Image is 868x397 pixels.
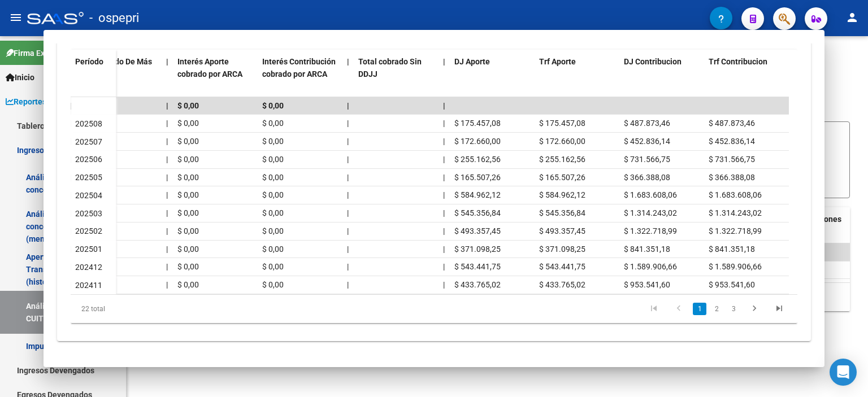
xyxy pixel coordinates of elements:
li: page 1 [691,299,708,319]
span: $ 165.507,26 [454,173,501,182]
span: $ 0,00 [262,137,284,146]
span: | [443,190,445,199]
a: go to next page [744,303,765,315]
datatable-header-cell: DJ Aporte [450,50,535,99]
span: 202508 [75,119,102,128]
span: | [166,119,168,128]
span: | [166,245,168,254]
span: $ 371.098,25 [539,245,585,254]
span: | [347,262,349,271]
a: 3 [727,303,740,315]
span: $ 1.589.906,66 [624,262,677,271]
span: | [166,208,168,217]
span: 202504 [75,191,102,200]
span: DJ Aporte [454,57,490,66]
span: $ 1.322.718,99 [709,226,762,235]
span: $ 1.314.243,02 [709,208,762,217]
span: $ 0,00 [262,155,284,164]
datatable-header-cell: | [162,50,173,99]
span: | [443,119,445,128]
span: $ 731.566,75 [709,155,755,164]
span: $ 0,00 [262,173,284,182]
span: $ 165.507,26 [539,173,585,182]
span: $ 0,00 [262,119,284,128]
div: 22 total [71,295,214,323]
span: | [443,155,445,164]
datatable-header-cell: | [342,50,354,99]
span: | [347,280,349,289]
span: $ 172.660,00 [539,137,585,146]
span: Firma Express [6,47,64,59]
span: $ 0,00 [262,262,284,271]
span: $ 1.589.906,66 [709,262,762,271]
span: $ 433.765,02 [539,280,585,289]
span: $ 545.356,84 [539,208,585,217]
span: 202502 [75,226,102,235]
span: | [166,226,168,235]
span: $ 1.322.718,99 [624,226,677,235]
span: $ 953.541,60 [624,280,670,289]
span: $ 0,00 [262,245,284,254]
span: $ 371.098,25 [454,245,501,254]
span: $ 0,00 [177,280,199,289]
li: page 3 [725,299,742,319]
span: $ 172.660,00 [454,137,501,146]
span: $ 487.873,46 [709,119,755,128]
span: 202506 [75,155,102,164]
span: | [166,101,168,110]
span: | [347,226,349,235]
span: Inicio [6,71,34,84]
span: $ 0,00 [177,119,199,128]
span: | [443,262,445,271]
span: $ 493.357,45 [539,226,585,235]
span: Interés Contribución cobrado por ARCA [262,57,336,79]
span: | [166,262,168,271]
span: $ 452.836,14 [624,137,670,146]
datatable-header-cell: | [439,50,450,99]
span: $ 366.388,08 [709,173,755,182]
span: | [166,57,168,66]
span: $ 0,00 [177,155,199,164]
span: $ 1.683.608,06 [624,190,677,199]
datatable-header-cell: DJ Contribucion [619,50,704,99]
span: | [443,280,445,289]
span: $ 543.441,75 [454,262,501,271]
span: Reportes [6,95,46,108]
span: | [443,245,445,254]
span: | [347,101,349,110]
span: $ 584.962,12 [539,190,585,199]
span: $ 0,00 [262,226,284,235]
span: | [166,190,168,199]
span: $ 841.351,18 [709,245,755,254]
span: | [347,208,349,217]
span: 202505 [75,173,102,182]
mat-icon: person [845,11,859,24]
span: | [347,137,349,146]
span: $ 175.457,08 [454,119,501,128]
span: Período [75,57,103,66]
datatable-header-cell: Trf Aporte [535,50,619,99]
span: $ 0,00 [177,245,199,254]
span: 202412 [75,263,102,272]
span: $ 0,00 [262,208,284,217]
span: $ 0,00 [177,262,199,271]
span: | [443,208,445,217]
span: $ 255.162,56 [454,155,501,164]
span: $ 255.162,56 [539,155,585,164]
span: $ 731.566,75 [624,155,670,164]
span: | [443,101,445,110]
span: $ 433.765,02 [454,280,501,289]
span: 202501 [75,245,102,254]
span: $ 0,00 [262,190,284,199]
span: | [347,190,349,199]
span: $ 487.873,46 [624,119,670,128]
span: | [166,280,168,289]
span: Trf Contribucion [709,57,767,66]
span: $ 0,00 [177,208,199,217]
datatable-header-cell: Total cobrado Sin DDJJ [354,50,439,99]
datatable-header-cell: Transferido De Más [77,50,162,99]
span: | [166,155,168,164]
li: page 2 [708,299,725,319]
span: | [443,226,445,235]
span: 202411 [75,281,102,290]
